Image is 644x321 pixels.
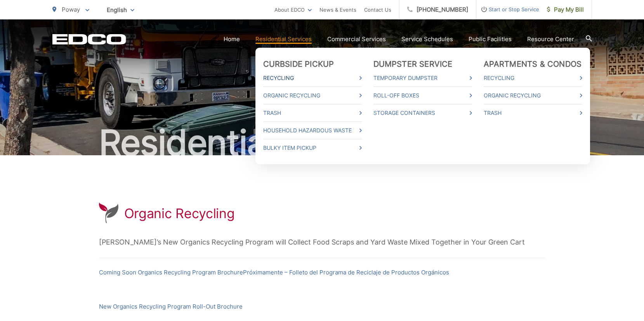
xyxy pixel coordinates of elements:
span: English [101,3,140,17]
a: Organic Recycling [484,91,582,100]
a: Service Schedules [401,35,453,44]
a: EDCD logo. Return to the homepage. [52,34,126,45]
a: Trash [263,108,362,118]
a: Recycling [484,73,582,83]
a: Curbside Pickup [263,59,334,69]
a: Recycling [263,73,362,83]
a: Temporary Dumpster [373,73,472,83]
a: Home [224,35,240,44]
a: Próximamente – Folleto del Programa de Reciclaje de Productos Orgánicos [243,268,449,277]
a: Resource Center [527,35,574,44]
h1: Organic Recycling [124,206,235,221]
a: Household Hazardous Waste [263,126,362,135]
span: Pay My Bill [547,5,584,14]
a: Public Facilities [469,35,512,44]
a: Organic Recycling [263,91,362,100]
a: News & Events [319,5,356,14]
a: About EDCO [274,5,312,14]
a: Residential Services [255,35,312,44]
a: Trash [484,108,582,118]
a: New Organics Recycling Program Roll-Out Brochure [99,302,243,311]
a: Coming Soon Organics Recycling Program Brochure [99,268,243,277]
a: Apartments & Condos [484,59,582,69]
h2: Residential Services [52,123,592,162]
p: [PERSON_NAME]’s New Organics Recycling Program will Collect Food Scraps and Yard Waste Mixed Toge... [99,236,545,248]
a: Dumpster Service [373,59,453,69]
a: Commercial Services [327,35,386,44]
span: Poway [62,6,80,13]
a: Storage Containers [373,108,472,118]
a: Contact Us [364,5,391,14]
a: Bulky Item Pickup [263,143,362,153]
a: Roll-Off Boxes [373,91,472,100]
